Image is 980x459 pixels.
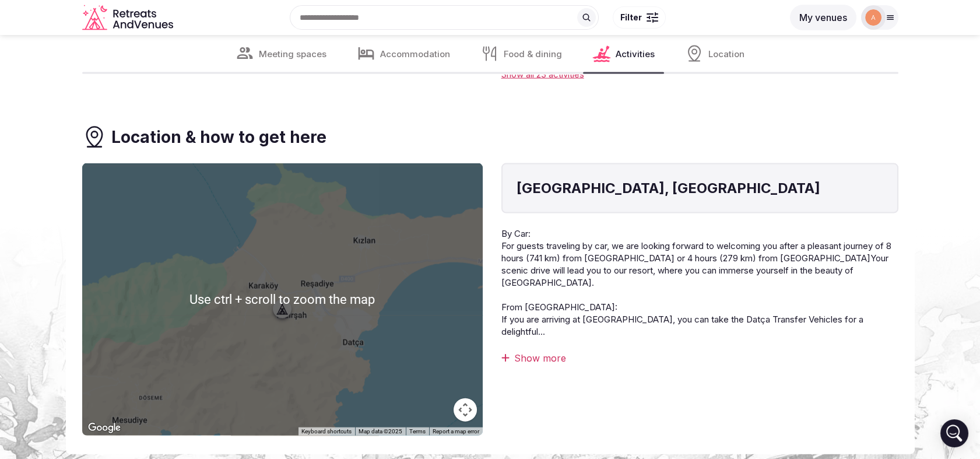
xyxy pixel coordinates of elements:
div: Show all 23 activities [501,68,898,80]
div: Open Intercom Messenger [940,419,968,447]
a: Report a map error [433,428,479,435]
div: Show more [501,352,898,365]
button: Keyboard shortcuts [301,428,352,436]
a: My venues [790,12,856,23]
span: Meeting spaces [259,48,326,60]
a: Visit the homepage [82,5,175,31]
h4: [GEOGRAPHIC_DATA], [GEOGRAPHIC_DATA] [517,178,883,198]
span: Food & dining [504,48,562,60]
img: Google [85,421,124,436]
span: From [GEOGRAPHIC_DATA]: [501,302,617,313]
span: Map data ©2025 [359,428,402,435]
span: Activities [616,48,655,60]
button: Filter [613,6,666,29]
span: For guests traveling by car, we are looking forward to welcoming you after a pleasant journey of ... [501,240,891,288]
span: Accommodation [380,48,450,60]
span: Location [708,48,744,60]
span: If you are arriving at [GEOGRAPHIC_DATA], you can take the Datça Transfer Vehicles for a delightf... [501,314,863,337]
button: My venues [790,5,856,30]
span: By Car: [501,228,531,239]
svg: Retreats and Venues company logo [82,5,175,31]
img: alican.emir [865,9,881,26]
h3: Location & how to get here [111,126,326,149]
button: Map camera controls [454,398,477,422]
a: Open this area in Google Maps (opens a new window) [85,421,124,436]
a: Terms [409,428,426,435]
span: Filter [620,12,642,23]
